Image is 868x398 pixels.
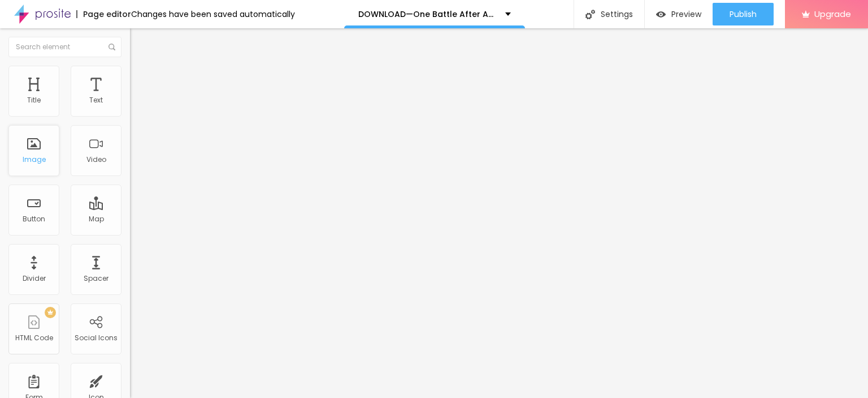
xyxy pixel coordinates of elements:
button: Publish [713,3,774,25]
div: Text [89,96,103,104]
input: Search element [8,37,121,57]
div: HTML Code [15,334,53,342]
p: DOWNLOAD—One Battle After Another (2025) .FullMovie. Free Bolly4u Full4K HINDI Vegamovies [358,10,497,18]
div: Spacer [84,275,108,283]
img: Icone [585,10,595,19]
button: Preview [645,3,713,25]
span: Upgrade [814,9,851,19]
iframe: Editor [130,28,868,398]
img: Icone [108,44,115,50]
div: Map [89,215,104,223]
div: Button [23,215,45,223]
div: Video [86,156,106,164]
div: Social Icons [75,334,118,342]
div: Divider [23,275,46,283]
div: Image [23,156,46,164]
div: Title [27,96,41,104]
span: Publish [730,10,757,19]
div: Page editor [76,10,131,18]
span: Preview [671,10,701,19]
div: Changes have been saved automatically [131,10,295,18]
img: view-1.svg [656,10,666,19]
